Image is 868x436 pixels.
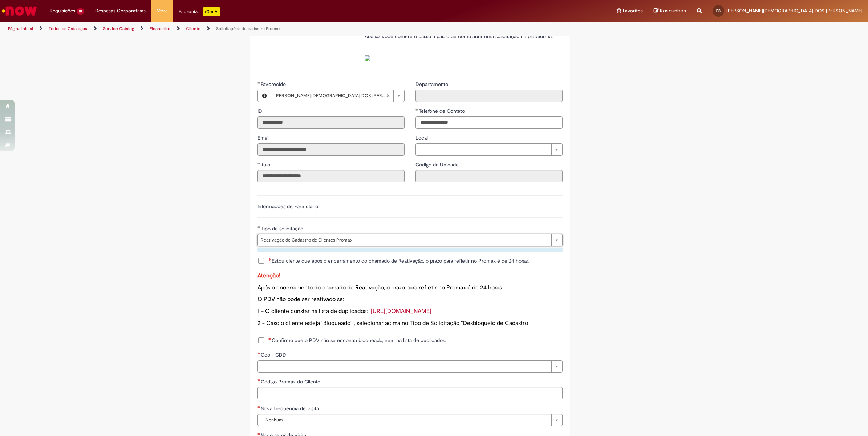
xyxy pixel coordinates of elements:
[257,360,563,373] a: Limpar campo Geo - CDD
[261,81,287,87] span: Necessários - Favorecido
[103,26,134,32] a: Service Catalog
[77,8,84,15] span: 10
[268,257,529,264] span: Estou ciente que após o encerramento do chamado de Reativação, o prazo para refletir no Promax é ...
[257,107,264,115] label: Somente leitura - ID
[257,161,272,168] span: Somente leitura - Título
[623,7,643,15] span: Favoritos
[268,337,272,340] span: Necessários
[419,108,466,114] span: Telefone de Contato
[257,226,261,229] span: Obrigatório Preenchido
[415,143,563,156] a: Limpar campo Local
[268,258,272,261] span: Necessários
[415,161,460,168] label: Somente leitura - Código da Unidade
[415,81,450,87] span: Somente leitura - Departamento
[415,108,419,111] span: Obrigatório Preenchido
[261,405,320,412] span: Nova frequência de visita
[415,90,563,102] input: Departamento
[257,432,261,435] span: Necessários
[261,225,305,232] span: Tipo de solicitação
[257,81,261,84] span: Obrigatório Preenchido
[150,26,170,32] a: Financeiro
[257,143,405,156] input: Email
[271,90,404,102] a: [PERSON_NAME][DEMOGRAPHIC_DATA] DOS [PERSON_NAME]Limpar campo Favorecido
[257,387,563,399] input: Código Promax do Cliente
[660,7,686,14] span: Rascunhos
[275,90,386,102] span: [PERSON_NAME][DEMOGRAPHIC_DATA] DOS [PERSON_NAME]
[257,406,261,408] span: Necessários
[8,26,33,32] a: Página inicial
[382,90,393,102] abbr: Limpar campo Favorecido
[50,7,75,15] span: Requisições
[365,33,557,62] p: Abaixo, você confere o passo a passo de como abrir uma solicitação na plataforma.
[257,170,405,182] input: Título
[216,26,280,32] a: Solicitações de cadastro Promax
[415,116,563,129] input: Telefone de Contato
[415,135,429,141] span: Local
[257,108,264,114] span: Somente leitura - ID
[179,7,220,16] div: Padroniza
[716,8,721,13] span: PS
[186,26,200,32] a: Cliente
[415,170,563,182] input: Código da Unidade
[371,308,431,315] a: [URL][DOMAIN_NAME]
[365,55,370,61] img: sys_attachment.do
[261,378,322,385] span: Código Promax do Cliente
[268,337,446,344] span: Confirmo que o PDV não se encontra bloqueado, nem na lista de duplicados.
[257,296,344,303] span: O PDV não pode ser reativado se:
[258,90,271,102] button: Favorecido, Visualizar este registro PABLO JESUS DOS SANTOS
[415,81,450,88] label: Somente leitura - Departamento
[257,161,272,168] label: Somente leitura - Título
[257,320,528,327] span: 2 - Caso o cliente esteja "Bloqueado" , selecionar acima no Tipo de Solicitação “Desbloqueio de C...
[261,234,548,246] span: Reativação de Cadastro de Clientes Promax
[5,22,573,36] ul: Trilhas de página
[1,4,38,18] img: ServiceNow
[49,26,87,32] a: Todos os Catálogos
[257,272,280,279] span: Atenção!
[415,161,460,168] span: Somente leitura - Código da Unidade
[257,352,261,355] span: Necessários
[257,116,405,129] input: ID
[261,414,548,426] span: -- Nenhum --
[257,308,368,315] span: 1 – O cliente constar na lista de duplicados:
[726,8,863,14] span: [PERSON_NAME][DEMOGRAPHIC_DATA] DOS [PERSON_NAME]
[261,351,288,358] span: Geo - CDD
[95,7,146,15] span: Despesas Corporativas
[257,284,502,291] span: Após o encerramento do chamado de Reativação, o prazo para refletir no Promax é de 24 horas
[257,134,271,141] label: Somente leitura - Email
[257,203,318,210] label: Informações de Formulário
[257,379,261,382] span: Necessários
[654,8,686,15] a: Rascunhos
[203,7,220,16] p: +GenAi
[157,7,168,15] span: More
